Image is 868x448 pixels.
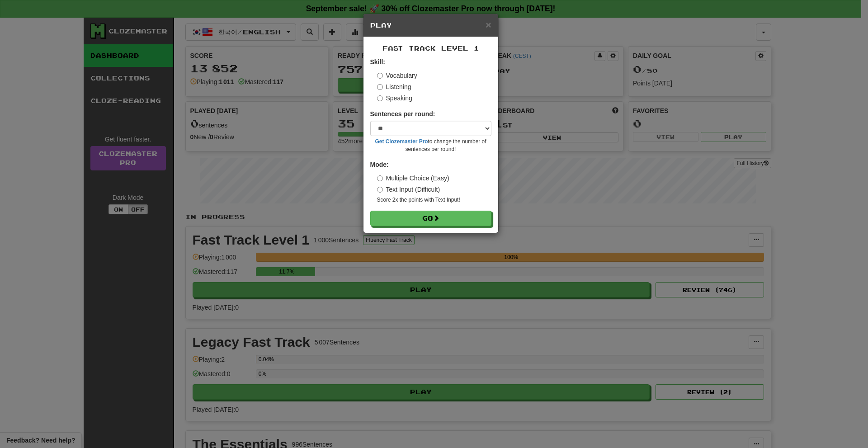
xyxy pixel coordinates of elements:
strong: Skill: [370,58,385,66]
a: Get Clozemaster Pro [375,138,428,145]
span: Fast Track Level 1 [382,44,479,52]
h5: Play [370,21,491,30]
label: Speaking [377,94,412,103]
input: Multiple Choice (Easy) [377,175,383,181]
input: Speaking [377,95,383,101]
label: Vocabulary [377,71,417,80]
input: Text Input (Difficult) [377,187,383,193]
small: Score 2x the points with Text Input ! [377,196,491,204]
strong: Mode: [370,161,389,168]
button: Close [486,20,491,29]
input: Listening [377,84,383,90]
input: Vocabulary [377,73,383,79]
small: to change the number of sentences per round! [370,138,491,153]
button: Go [370,211,491,226]
label: Sentences per round: [370,109,435,118]
label: Multiple Choice (Easy) [377,174,449,183]
label: Listening [377,82,411,91]
span: × [486,19,491,30]
label: Text Input (Difficult) [377,185,440,194]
